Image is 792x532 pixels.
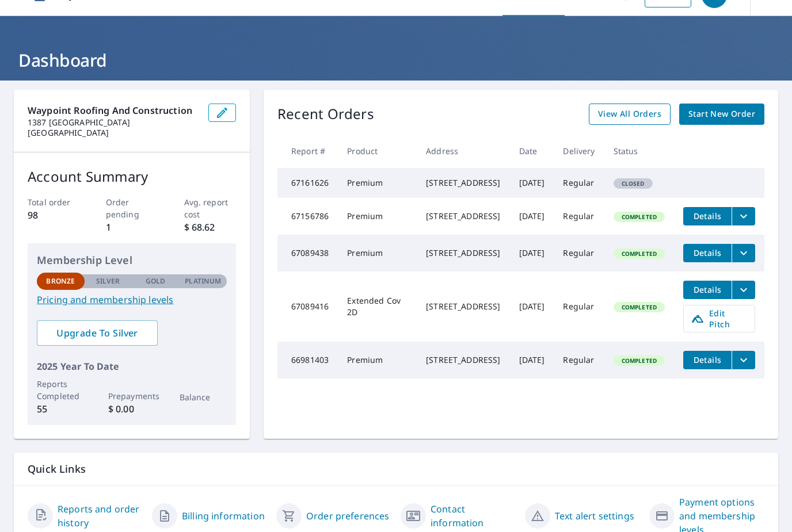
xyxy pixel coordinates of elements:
h1: Dashboard [14,48,778,72]
td: Premium [338,235,417,271]
th: Status [604,134,674,168]
p: Account Summary [28,166,236,187]
a: Edit Pitch [683,305,755,332]
p: Platinum [185,276,221,286]
a: Upgrade To Silver [37,320,158,346]
td: [DATE] [510,168,554,198]
button: detailsBtn-67156786 [683,207,732,225]
span: Completed [615,357,664,365]
td: 67156786 [277,198,338,235]
td: 67161626 [277,168,338,198]
div: [STREET_ADDRESS] [426,210,500,222]
button: filesDropdownBtn-67156786 [732,207,755,225]
a: Pricing and membership levels [37,293,227,307]
p: $ 68.62 [184,220,237,234]
p: Avg. report cost [184,196,237,220]
p: Reports Completed [37,378,85,402]
td: 67089416 [277,271,338,342]
a: Contact information [431,502,516,530]
a: Text alert settings [555,509,634,523]
td: Regular [554,168,604,198]
p: Bronze [46,276,75,286]
td: Premium [338,168,417,198]
p: Recent Orders [277,104,374,125]
td: Premium [338,198,417,235]
span: Closed [615,179,652,187]
div: [STREET_ADDRESS] [426,177,500,189]
th: Product [338,134,417,168]
td: Regular [554,235,604,271]
p: [GEOGRAPHIC_DATA] [28,128,199,138]
p: Gold [146,276,165,286]
div: [STREET_ADDRESS] [426,354,500,366]
td: Regular [554,271,604,342]
td: [DATE] [510,198,554,235]
p: 55 [37,402,85,416]
a: Reports and order history [58,502,143,530]
button: detailsBtn-66981403 [683,351,732,369]
button: filesDropdownBtn-67089438 [732,244,755,262]
span: Edit Pitch [691,308,748,330]
span: Details [690,354,725,365]
span: Completed [615,303,664,311]
p: Quick Links [28,462,764,476]
td: [DATE] [510,235,554,271]
span: View All Orders [598,107,661,121]
p: Total order [28,196,80,208]
p: 98 [28,208,80,222]
button: filesDropdownBtn-66981403 [732,351,755,369]
div: [STREET_ADDRESS] [426,247,500,259]
p: Silver [96,276,120,286]
button: filesDropdownBtn-67089416 [732,281,755,299]
a: Order preferences [306,509,390,523]
p: Membership Level [37,252,227,268]
button: detailsBtn-67089416 [683,281,732,299]
td: Regular [554,198,604,235]
td: 66981403 [277,342,338,378]
td: 67089438 [277,235,338,271]
td: [DATE] [510,342,554,378]
p: 1 [106,220,158,234]
p: $ 0.00 [108,402,156,416]
a: View All Orders [589,104,671,125]
td: Regular [554,342,604,378]
th: Report # [277,134,338,168]
p: Order pending [106,196,158,220]
span: Completed [615,250,664,258]
button: detailsBtn-67089438 [683,244,732,262]
a: Billing information [182,509,265,523]
span: Details [690,284,725,295]
th: Address [417,134,509,168]
a: Start New Order [679,104,764,125]
p: Prepayments [108,390,156,402]
td: Extended Cov 2D [338,271,417,342]
div: [STREET_ADDRESS] [426,301,500,312]
span: Start New Order [688,107,755,121]
span: Details [690,247,725,258]
p: 2025 Year To Date [37,359,227,373]
span: Upgrade To Silver [46,327,148,339]
td: Premium [338,342,417,378]
th: Date [510,134,554,168]
span: Completed [615,213,664,221]
td: [DATE] [510,271,554,342]
p: 1387 [GEOGRAPHIC_DATA] [28,117,199,128]
th: Delivery [554,134,604,168]
p: Waypoint Roofing and Construction [28,104,199,117]
p: Balance [180,391,227,403]
span: Details [690,210,725,221]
